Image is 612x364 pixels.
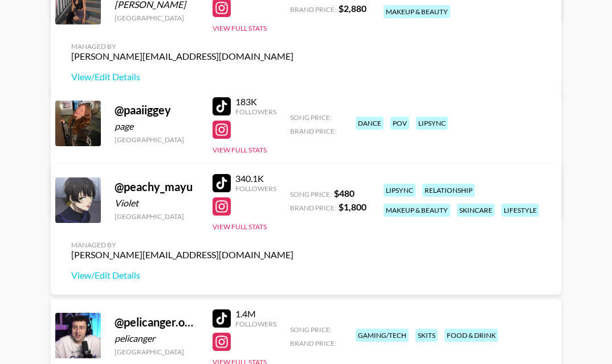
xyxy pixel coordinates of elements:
[115,121,199,132] div: page
[416,117,448,130] div: lipsync
[71,270,293,281] a: View/Edit Details
[235,107,276,116] div: Followers
[235,308,276,320] div: 1.4M
[71,241,293,249] div: Managed By
[235,184,276,193] div: Followers
[422,184,475,197] div: relationship
[290,339,336,348] span: Brand Price:
[415,329,438,342] div: skits
[383,184,415,197] div: lipsync
[71,51,293,62] div: [PERSON_NAME][EMAIL_ADDRESS][DOMAIN_NAME]
[71,42,293,51] div: Managed By
[235,96,276,107] div: 183K
[213,24,267,32] button: View Full Stats
[115,197,199,209] div: Violet
[115,180,199,194] div: @ peachy_mayu
[290,190,332,198] span: Song Price:
[290,325,332,334] span: Song Price:
[390,117,409,130] div: pov
[444,329,498,342] div: food & drink
[213,222,267,231] button: View Full Stats
[115,333,199,344] div: pelicanger
[115,315,199,329] div: @ pelicanger.oficial
[71,71,293,82] a: View/Edit Details
[338,3,366,14] strong: $ 2,880
[115,212,199,221] div: [GEOGRAPHIC_DATA]
[290,127,336,135] span: Brand Price:
[235,320,276,328] div: Followers
[501,204,539,217] div: lifestyle
[457,204,495,217] div: skincare
[356,329,409,342] div: gaming/tech
[115,135,199,144] div: [GEOGRAPHIC_DATA]
[115,348,199,356] div: [GEOGRAPHIC_DATA]
[213,146,267,154] button: View Full Stats
[334,188,354,198] strong: $ 480
[71,249,293,260] div: [PERSON_NAME][EMAIL_ADDRESS][DOMAIN_NAME]
[290,5,336,14] span: Brand Price:
[338,201,366,212] strong: $ 1,800
[115,14,199,22] div: [GEOGRAPHIC_DATA]
[235,173,276,184] div: 340.1K
[290,113,332,122] span: Song Price:
[290,204,336,212] span: Brand Price:
[383,204,450,217] div: makeup & beauty
[115,103,199,117] div: @ paaiiggey
[383,5,450,18] div: makeup & beauty
[356,117,383,130] div: dance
